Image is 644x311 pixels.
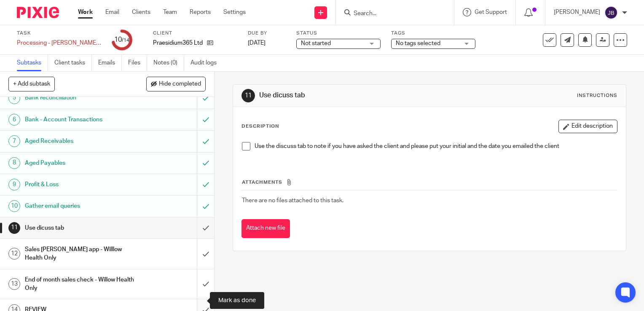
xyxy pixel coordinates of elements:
[153,39,203,47] p: Praesidium365 Ltd
[8,114,20,126] div: 6
[8,278,20,290] div: 13
[128,55,147,71] a: Files
[25,178,134,191] h1: Profit & Loss
[558,120,617,133] button: Edit description
[190,8,211,16] a: Reports
[25,222,134,234] h1: Use dicuss tab
[248,40,266,46] span: [DATE]
[163,8,177,16] a: Team
[554,8,600,16] p: [PERSON_NAME]
[25,113,134,126] h1: Bank - Account Transactions
[78,8,93,16] a: Work
[353,10,429,18] input: Search
[8,135,20,147] div: 7
[259,91,447,100] h1: Use dicuss tab
[604,6,618,19] img: svg%3E
[153,30,237,37] label: Client
[25,135,134,147] h1: Aged Receivables
[17,55,48,71] a: Subtasks
[25,200,134,212] h1: Gather email queries
[241,89,255,102] div: 11
[54,55,92,71] a: Client tasks
[25,91,134,104] h1: Bank reconciliation
[8,200,20,212] div: 10
[114,35,129,45] div: 10
[8,248,20,260] div: 12
[17,39,101,47] div: Processing - [PERSON_NAME] - 2 weekly
[8,92,20,104] div: 5
[396,40,440,46] span: No tags selected
[248,30,286,37] label: Due by
[17,30,101,37] label: Task
[25,273,134,295] h1: End of month sales check - Willow Health Only
[241,219,290,238] button: Attach new file
[122,38,129,43] small: /14
[153,55,184,71] a: Notes (0)
[301,40,331,46] span: Not started
[8,77,55,91] button: + Add subtask
[475,9,507,15] span: Get Support
[577,92,617,99] div: Instructions
[17,39,101,47] div: Processing - Jaime - 2 weekly
[8,157,20,169] div: 8
[132,8,150,16] a: Clients
[8,179,20,190] div: 9
[242,180,282,185] span: Attachments
[8,222,20,234] div: 11
[159,81,201,88] span: Hide completed
[255,142,617,150] p: Use the discuss tab to note if you have asked the client and please put your initial and the date...
[296,30,381,37] label: Status
[241,123,279,130] p: Description
[105,8,119,16] a: Email
[242,198,343,204] span: There are no files attached to this task.
[25,243,134,265] h1: Sales [PERSON_NAME] app - Willlow Health Only
[223,8,246,16] a: Settings
[98,55,122,71] a: Emails
[191,55,223,71] a: Audit logs
[17,7,59,18] img: Pixie
[146,77,206,91] button: Hide completed
[25,157,134,169] h1: Aged Payables
[391,30,475,37] label: Tags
